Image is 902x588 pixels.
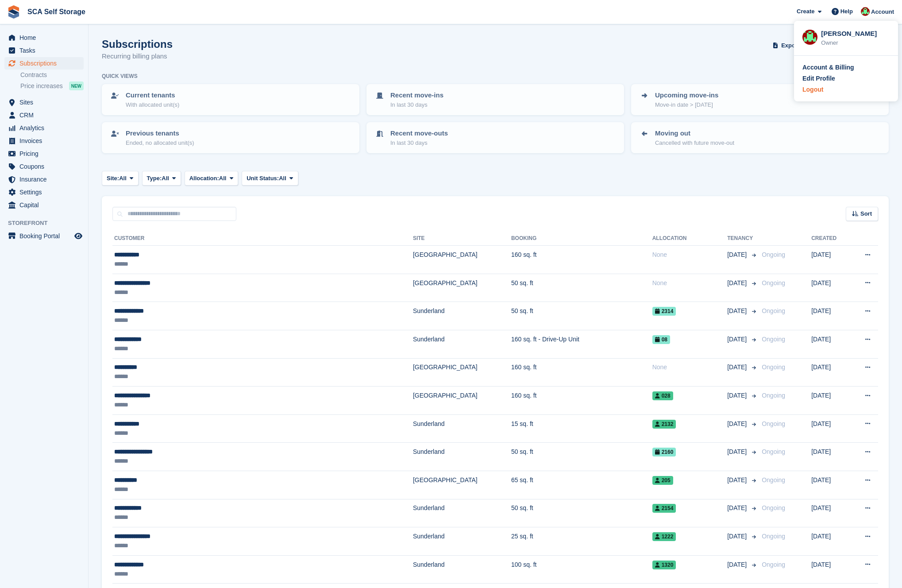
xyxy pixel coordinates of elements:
[390,101,443,109] p: In last 30 days
[8,219,88,228] span: Storefront
[185,171,239,186] button: Allocation: All
[861,7,870,16] img: Dale Chapman
[162,174,169,183] span: All
[511,387,652,415] td: 160 sq. ft
[511,302,652,330] td: 50 sq. ft
[762,279,785,286] span: Ongoing
[727,306,748,316] span: [DATE]
[511,527,652,556] td: 25 sq. ft
[413,387,511,415] td: [GEOGRAPHIC_DATA]
[511,232,652,246] th: Booking
[652,307,676,316] span: 2314
[727,335,748,344] span: [DATE]
[20,81,84,91] a: Price increases NEW
[219,174,227,183] span: All
[821,39,890,47] div: Owner
[762,448,785,455] span: Ongoing
[4,109,84,121] a: menu
[126,139,194,147] p: Ended, no allocated unit(s)
[390,90,443,101] p: Recent move-ins
[652,363,728,372] div: None
[19,44,73,57] span: Tasks
[413,302,511,330] td: Sunderland
[802,74,835,83] div: Edit Profile
[24,4,89,19] a: SCA Self Storage
[811,358,850,387] td: [DATE]
[367,85,623,114] a: Recent move-ins In last 30 days
[652,448,676,456] span: 2160
[655,101,718,109] p: Move-in date > [DATE]
[802,74,890,83] a: Edit Profile
[19,57,73,70] span: Subscriptions
[802,85,890,94] a: Logout
[762,476,785,484] span: Ongoing
[413,414,511,443] td: Sunderland
[762,364,785,371] span: Ongoing
[762,307,785,314] span: Ongoing
[762,392,785,399] span: Ongoing
[4,186,84,198] a: menu
[727,250,748,259] span: [DATE]
[511,274,652,302] td: 50 sq. ft
[781,41,799,50] span: Export
[771,38,810,53] button: Export
[20,82,63,90] span: Price increases
[511,330,652,358] td: 160 sq. ft - Drive-Up Unit
[511,555,652,584] td: 100 sq. ft
[19,135,73,147] span: Invoices
[802,30,817,45] img: Dale Chapman
[811,387,850,415] td: [DATE]
[652,250,728,259] div: None
[19,31,73,44] span: Home
[19,147,73,160] span: Pricing
[811,414,850,443] td: [DATE]
[652,335,670,344] span: 08
[19,122,73,134] span: Analytics
[20,71,84,79] a: Contracts
[802,85,823,94] div: Logout
[797,7,814,16] span: Create
[652,561,676,569] span: 1320
[413,499,511,527] td: Sunderland
[762,336,785,343] span: Ongoing
[107,174,119,183] span: Site:
[413,471,511,499] td: [GEOGRAPHIC_DATA]
[652,420,676,429] span: 2132
[142,171,181,186] button: Type: All
[811,527,850,556] td: [DATE]
[655,90,718,101] p: Upcoming move-ins
[413,246,511,274] td: [GEOGRAPHIC_DATA]
[840,7,853,16] span: Help
[652,532,676,541] span: 1222
[4,31,84,44] a: menu
[4,173,84,186] a: menu
[652,232,728,246] th: Allocation
[4,135,84,147] a: menu
[4,199,84,211] a: menu
[147,174,162,183] span: Type:
[4,57,84,70] a: menu
[126,90,179,101] p: Current tenants
[727,363,748,372] span: [DATE]
[4,160,84,173] a: menu
[727,532,748,541] span: [DATE]
[19,109,73,121] span: CRM
[242,171,298,186] button: Unit Status: All
[762,420,785,427] span: Ongoing
[652,504,676,513] span: 2154
[727,503,748,513] span: [DATE]
[727,476,748,485] span: [DATE]
[811,471,850,499] td: [DATE]
[511,358,652,387] td: 160 sq. ft
[19,173,73,186] span: Insurance
[413,555,511,584] td: Sunderland
[390,139,448,147] p: In last 30 days
[69,81,84,90] div: NEW
[390,128,448,139] p: Recent move-outs
[102,51,173,62] p: Recurring billing plans
[102,72,138,80] h6: Quick views
[511,246,652,274] td: 160 sq. ft
[727,391,748,400] span: [DATE]
[103,85,358,114] a: Current tenants With allocated unit(s)
[4,230,84,242] a: menu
